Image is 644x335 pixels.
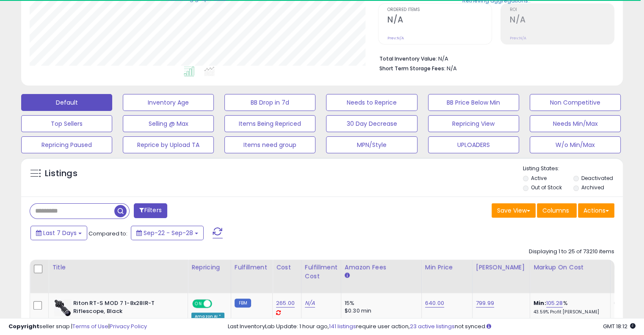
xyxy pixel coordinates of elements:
button: BB Price Below Min [428,94,519,111]
button: MPN/Style [326,136,417,153]
button: Inventory Age [123,94,214,111]
button: Items Being Repriced [224,115,315,132]
div: $0.30 min [345,307,415,315]
button: UPLOADERS [428,136,519,153]
div: Min Price [425,263,469,272]
button: Repricing Paused [21,136,112,153]
img: 418hPfOYIiL._SL40_.jpg [54,299,71,316]
div: Repricing [191,263,227,272]
button: Needs to Reprice [326,94,417,111]
a: N/A [305,299,315,307]
div: Fulfillment [235,263,269,272]
button: Repricing View [428,115,519,132]
label: Out of Stock [531,184,562,191]
button: Top Sellers [21,115,112,132]
span: Compared to: [88,230,127,238]
div: [PERSON_NAME] [476,263,526,272]
b: Min: [533,299,546,307]
a: Privacy Policy [110,322,147,330]
div: Markup on Cost [533,263,607,272]
button: 30 Day Decrease [326,115,417,132]
div: Fulfillment Cost [305,263,337,281]
h5: Listings [45,168,77,180]
label: Active [531,174,547,182]
strong: Copyright [8,322,39,330]
div: Displaying 1 to 25 of 73210 items [529,248,614,256]
a: 105.28 [546,299,563,307]
a: 799.99 [476,299,494,307]
span: Sep-22 - Sep-28 [144,229,193,237]
span: ON [193,300,204,307]
div: % [533,299,604,315]
span: 2025-10-6 18:12 GMT [603,322,636,330]
div: Fulfillable Quantity [614,263,643,281]
a: Terms of Use [72,322,108,330]
button: Filters [134,203,167,218]
a: 265.00 [276,299,295,307]
p: 43.59% Profit [PERSON_NAME] [533,309,604,315]
th: The percentage added to the cost of goods (COGS) that forms the calculator for Min & Max prices. [530,260,610,293]
button: Default [21,94,112,111]
button: Save View [492,203,536,218]
button: Needs Min/Max [530,115,621,132]
div: 0 [614,299,640,307]
b: Riton RT-S MOD 7 1-8x28IR-T Riflescope, Black [73,299,176,317]
a: 141 listings [329,322,356,330]
button: Last 7 Days [30,226,87,240]
button: BB Drop in 7d [224,94,315,111]
a: 640.00 [425,299,444,307]
a: 23 active listings [410,322,455,330]
span: OFF [211,300,224,307]
button: Non Competitive [530,94,621,111]
div: Amazon Fees [345,263,418,272]
div: seller snap | | [8,323,147,331]
span: Columns [542,206,569,215]
div: Title [52,263,184,272]
label: Deactivated [581,174,613,182]
span: Last 7 Days [43,229,77,237]
small: FBM [235,299,251,307]
button: Reprice by Upload TA [123,136,214,153]
button: Columns [537,203,577,218]
button: Selling @ Max [123,115,214,132]
div: Last InventoryLab Update: 1 hour ago, require user action, not synced. [228,323,636,331]
button: Sep-22 - Sep-28 [131,226,204,240]
button: Actions [578,203,614,218]
div: Cost [276,263,298,272]
button: Items need group [224,136,315,153]
button: W/o Min/Max [530,136,621,153]
p: Listing States: [523,165,623,173]
label: Archived [581,184,604,191]
small: Amazon Fees. [345,272,350,280]
div: 15% [345,299,415,307]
